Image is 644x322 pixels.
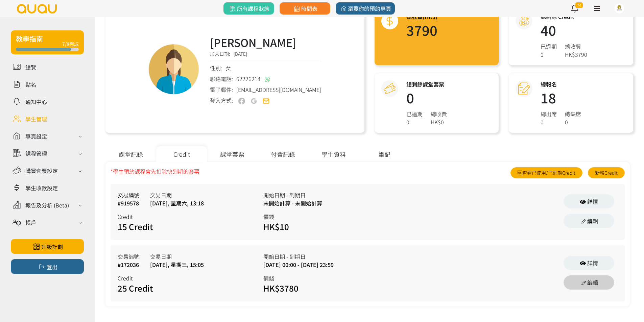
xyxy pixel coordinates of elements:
[210,85,321,94] div: 電子郵件:
[339,4,391,13] span: 瀏覽你的預約專頁
[406,91,447,104] h1: 0
[118,274,263,282] div: Credit
[238,98,245,104] img: user-fb-off.png
[105,146,156,162] div: 課堂記錄
[118,199,139,207] div: #919578
[207,146,258,162] div: 課堂套票
[11,239,84,254] a: 升級計劃
[541,118,557,126] div: 0
[280,2,330,15] a: 時間表
[263,261,409,269] div: [DATE] 00:00 - [DATE] 23:59
[263,252,409,261] div: 開始日期 - 到期日
[118,221,212,233] div: 15 Credit
[565,50,587,58] div: HK$3790
[25,149,47,157] div: 課程管理
[16,4,57,14] img: logo.svg
[541,110,557,118] div: 總出席
[118,282,212,294] div: 25 Credit
[150,191,204,199] div: 交易日期
[359,146,410,162] div: 筆記
[11,259,84,274] button: 登出
[431,110,447,118] div: 總收費
[263,191,409,199] div: 開始日期 - 到期日
[263,221,358,233] div: HK$10
[223,2,274,15] a: 所有課程狀態
[384,83,396,95] img: courseCredit@2x.png
[156,146,207,162] div: Credit
[431,118,447,126] div: HK$0
[118,213,263,221] div: Credit
[25,132,47,140] div: 專頁設定
[263,213,409,221] div: 價錢
[150,252,204,261] div: 交易日期
[541,50,557,58] div: 0
[406,118,423,126] div: 0
[236,75,261,83] span: 62226214
[210,50,321,61] div: 加入日期:
[541,80,581,88] h3: 總報名
[541,23,587,37] h1: 40
[575,2,583,8] span: 74
[565,42,587,50] div: 總收費
[210,34,321,50] h3: [PERSON_NAME]
[541,42,557,50] div: 已過期
[564,214,614,228] a: 編輯
[25,167,58,175] div: 購買套票設定
[111,167,199,178] div: *學生預約課程會先扣除快到期的套票
[518,83,530,95] img: attendance@2x.png
[263,274,409,282] div: 價錢
[118,261,139,269] div: #172036
[541,91,581,104] h1: 18
[518,15,530,27] img: credit@2x.png
[564,194,614,208] a: 詳情
[406,23,437,37] h1: 3790
[263,282,358,294] div: HK$3780
[588,167,625,178] a: 新增Credit
[251,98,257,104] img: user-google-off.png
[150,261,204,269] div: [DATE], 星期三, 15:05
[210,96,233,105] div: 登入方式:
[292,4,317,13] span: 時間表
[265,77,270,82] img: whatsapp@2x.png
[565,110,581,118] div: 總缺席
[565,118,581,126] div: 0
[384,15,396,27] img: total@2x.png
[236,85,321,94] span: [EMAIL_ADDRESS][DOMAIN_NAME]
[150,199,204,207] div: [DATE], 星期六, 13:18
[234,50,247,57] span: [DATE]
[258,146,308,162] div: 付費記錄
[225,64,231,72] span: 女
[118,252,139,261] div: 交易編號
[510,167,582,178] a: 查看已使用/已到期Credit
[118,191,139,199] div: 交易編號
[564,275,614,290] a: 編輯
[228,4,269,13] span: 所有課程狀態
[308,146,359,162] div: 學生資料
[406,80,447,88] h3: 總剩餘課堂套票
[210,64,321,72] div: 性別:
[263,98,269,104] img: user-email-on.png
[406,110,423,118] div: 已過期
[263,199,409,207] div: 未開始計算 - 未開始計算
[25,218,36,226] div: 帳戶
[25,201,69,209] div: 報告及分析 (Beta)
[564,256,614,270] a: 詳情
[210,75,321,83] div: 聯絡電話:
[336,2,395,15] a: 瀏覽你的預約專頁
